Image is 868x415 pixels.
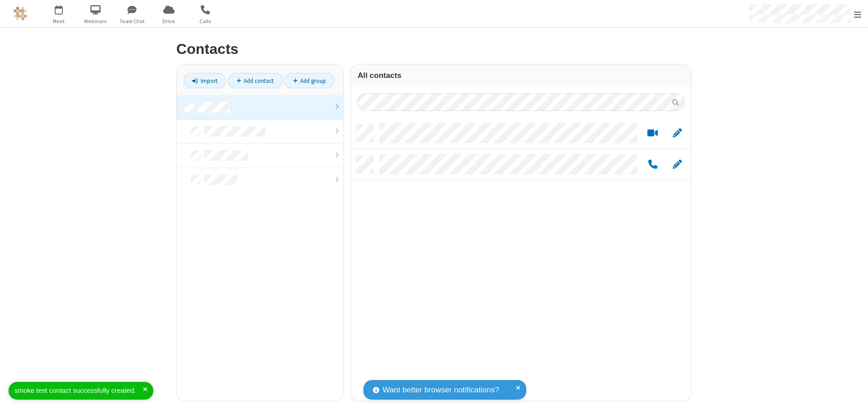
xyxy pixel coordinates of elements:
div: grid [351,118,691,401]
span: Want better browser notifications? [382,384,499,396]
div: smoke test contact successfully created. [14,386,143,396]
a: Import [184,73,226,88]
span: Drive [152,17,186,25]
a: Add contact [228,73,283,88]
span: Meet [42,17,76,25]
button: Start a video meeting [644,128,661,139]
img: QA Selenium DO NOT DELETE OR CHANGE [14,7,27,20]
button: Edit [668,128,686,139]
iframe: Chat [845,391,861,409]
span: Team Chat [115,17,149,25]
h3: All contacts [358,71,684,80]
span: Calls [189,17,222,25]
button: Edit [668,159,686,170]
span: Webinars [79,17,113,25]
button: Call by phone [644,159,661,170]
a: Add group [284,73,335,88]
h2: Contacts [176,41,692,57]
